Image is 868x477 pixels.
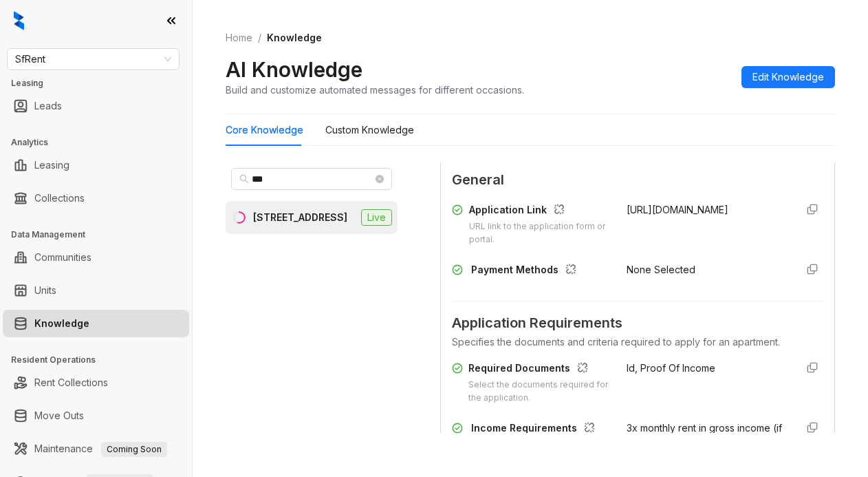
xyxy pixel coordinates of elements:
div: URL link to the application form or portal. [469,220,610,246]
a: Collections [34,184,85,212]
span: Id, Proof Of Income [627,362,715,374]
div: Specifies the documents and criteria required to apply for an apartment. [452,335,823,350]
span: Live [361,209,392,226]
span: search [239,174,249,184]
img: logo [14,11,24,30]
div: Select the documents required for the application. [468,379,610,405]
div: Income Requirements [471,421,600,438]
div: Build and customize automated messages for different occasions. [226,83,524,97]
span: close-circle [376,175,384,183]
a: Rent Collections [34,369,108,396]
div: Custom Knowledge [325,123,414,138]
li: Collections [3,184,189,212]
li: Move Outs [3,402,189,430]
span: None Selected [627,264,695,275]
h3: Leasing [11,77,192,89]
a: Knowledge [34,310,89,337]
div: Required Documents [468,361,610,379]
a: Leads [34,92,62,120]
span: SfRent [15,49,171,70]
span: [URL][DOMAIN_NAME] [627,204,728,215]
li: / [258,30,261,45]
span: Coming Soon [101,442,167,457]
button: Edit Knowledge [741,66,835,88]
div: Application Link [469,202,610,220]
h3: Analytics [11,136,192,149]
div: [STREET_ADDRESS] [253,210,347,225]
a: Move Outs [34,402,84,430]
a: Leasing [34,151,69,179]
h3: Resident Operations [11,354,192,366]
li: Leasing [3,151,189,179]
h3: Data Management [11,229,192,241]
a: Communities [34,244,91,271]
li: Leads [3,92,189,120]
span: Application Requirements [452,312,823,334]
div: Core Knowledge [226,123,303,138]
a: Home [223,30,255,45]
span: 3x monthly rent in gross income (if below then you may qualify with a guarantor) [627,422,782,464]
div: Payment Methods [471,262,582,280]
span: Edit Knowledge [752,70,824,85]
a: Units [34,277,56,304]
h2: AI Knowledge [226,56,362,83]
li: Rent Collections [3,369,189,396]
span: General [452,169,823,191]
li: Knowledge [3,310,189,337]
li: Maintenance [3,435,189,463]
li: Units [3,277,189,304]
span: Knowledge [267,32,322,43]
li: Communities [3,244,189,271]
